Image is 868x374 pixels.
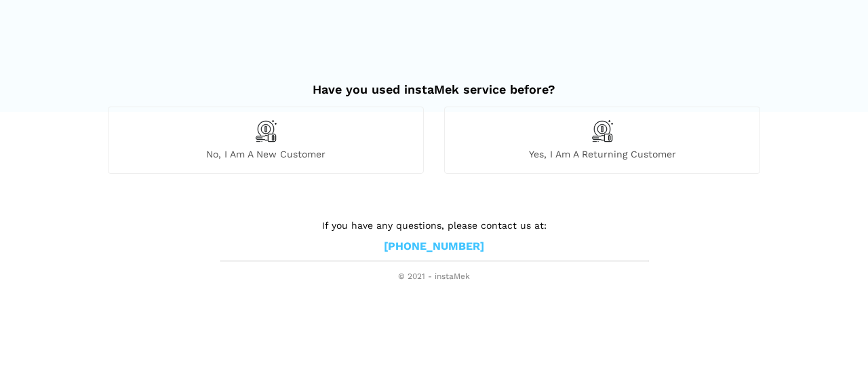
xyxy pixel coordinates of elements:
[445,148,759,160] span: Yes, I am a returning customer
[108,148,423,160] span: No, I am a new customer
[220,218,648,233] p: If you have any questions, please contact us at:
[220,272,648,282] span: © 2021 - instaMek
[384,240,484,254] a: [PHONE_NUMBER]
[108,69,760,97] h2: Have you used instaMek service before?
